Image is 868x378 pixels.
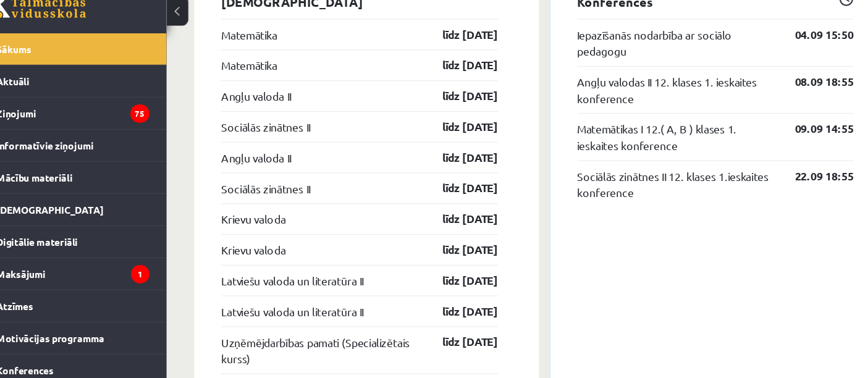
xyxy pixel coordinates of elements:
[16,211,170,240] a: [DEMOGRAPHIC_DATA]
[413,282,485,297] a: līdz [DATE]
[32,75,63,86] span: Sākums
[735,145,806,160] a: 09.09 14:55
[413,338,485,353] a: līdz [DATE]
[235,88,285,103] a: Matemātika
[32,191,100,202] span: Mācību materiāli
[235,143,315,158] a: Sociālās zinātnes II
[557,188,735,217] a: Sociālās zinātnes II 12. klases 1.ieskaites konference
[235,338,413,367] a: Uzņēmējdarbības pamati (Specializētais kurss)
[16,66,170,94] a: Sākums
[16,124,170,153] a: Ziņojumi75
[413,143,485,158] a: līdz [DATE]
[735,103,806,117] a: 08.09 18:55
[153,130,170,147] i: 75
[413,88,485,103] a: līdz [DATE]
[413,115,485,130] a: līdz [DATE]
[235,227,293,241] a: Krievu valoda
[235,199,315,214] a: Sociālās zinātnes II
[413,199,485,214] a: līdz [DATE]
[235,254,293,269] a: Krievu valoda
[32,365,83,376] span: Konferences
[235,29,485,46] p: [DEMOGRAPHIC_DATA]
[32,220,129,231] span: [DEMOGRAPHIC_DATA]
[557,145,735,175] a: Matemātikas I 12.( A, B ) klases 1. ieskaites konference
[16,240,170,269] a: Digitālie materiāli
[235,115,298,130] a: Angļu valoda II
[735,60,806,75] a: 04.09 15:50
[735,188,806,203] a: 22.09 18:55
[557,29,807,46] p: Konferences
[413,171,485,186] a: līdz [DATE]
[32,124,170,153] legend: Ziņojumi
[32,104,61,115] span: Aktuāli
[32,153,170,182] legend: Informatīvie ziņojumi
[32,269,170,298] legend: Maksājumi
[32,307,65,318] span: Atzīmes
[235,60,285,75] a: Matemātika
[235,310,363,325] a: Latviešu valoda un literatūra II
[16,269,170,298] a: Maksājumi1
[16,327,170,356] a: Motivācijas programma
[16,182,170,211] a: Mācību materiāli
[16,153,170,182] a: Informatīvie ziņojumi
[14,22,112,52] a: Rīgas 1. Tālmācības vidusskola
[413,227,485,241] a: līdz [DATE]
[153,275,170,292] i: 1
[32,336,129,347] span: Motivācijas programma
[413,254,485,269] a: līdz [DATE]
[413,310,485,325] a: līdz [DATE]
[32,249,105,260] span: Digitālie materiāli
[413,60,485,75] a: līdz [DATE]
[16,298,170,327] a: Atzīmes
[557,103,735,132] a: Angļu valodas II 12. klases 1. ieskaites konference
[235,171,298,186] a: Angļu valoda II
[235,282,363,297] a: Latviešu valoda un literatūra II
[557,60,735,90] a: Iepazīšanās nodarbība ar sociālo pedagogu
[16,95,170,124] a: Aktuāli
